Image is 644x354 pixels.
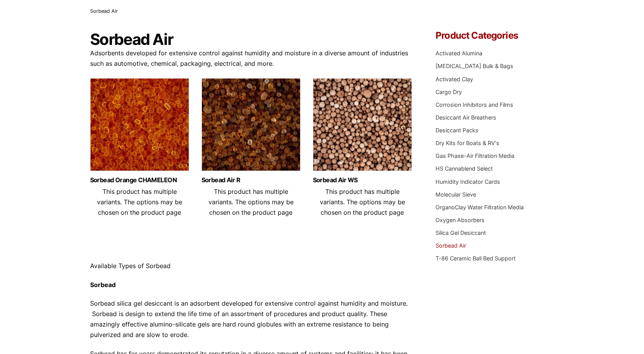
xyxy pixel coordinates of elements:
a: Activated Clay [436,76,473,82]
h4: Product Categories [436,31,554,40]
a: Sorbead Air WS [313,177,412,183]
a: HS Cannablend Select [436,165,493,172]
p: Available Types of Sorbead [90,261,413,271]
a: Activated Alumina [436,50,482,56]
span: Sorbead Air [90,8,118,14]
a: Silica Gel Desiccant [436,229,486,236]
a: Sorbead Orange CHAMELEON [90,177,189,183]
a: Oxygen Absorbers [436,217,485,223]
a: [MEDICAL_DATA] Bulk & Bags [436,63,513,69]
a: OrganoClay Water Filtration Media [436,204,524,210]
a: Gas Phase-Air Filtration Media [436,152,514,159]
a: Sorbead Air [436,242,466,249]
a: Humidity Indicator Cards [436,178,500,185]
a: Sorbead Air R [202,177,301,183]
h1: Sorbead Air [90,31,413,48]
span: This product has multiple variants. The options may be chosen on the product page [97,188,182,216]
a: Desiccant Packs [436,127,478,133]
a: Dry Kits for Boats & RV's [436,140,499,146]
p: Sorbead silica gel desiccant is an adsorbent developed for extensive control against humidity and... [90,298,413,340]
strong: Sorbead [90,281,116,289]
a: Desiccant Air Breathers [436,114,496,121]
p: Adsorbents developed for extensive control against humidity and moisture in a diverse amount of i... [90,48,413,69]
a: Corrosion Inhibitors and Films [436,101,513,108]
a: Cargo Dry [436,89,462,95]
span: This product has multiple variants. The options may be chosen on the product page [208,188,294,216]
span: This product has multiple variants. The options may be chosen on the product page [320,188,405,216]
a: T-86 Ceramic Ball Bed Support [436,255,516,262]
a: Molecular Sieve [436,191,476,198]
